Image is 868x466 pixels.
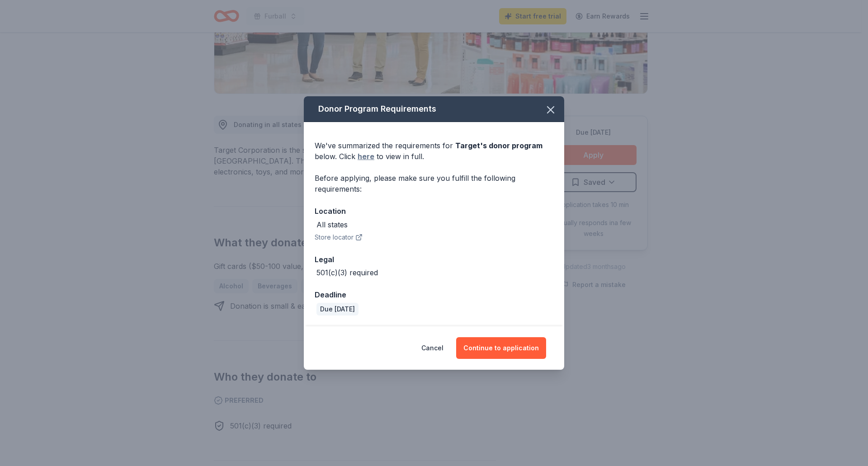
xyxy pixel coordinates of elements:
div: 501(c)(3) required [316,267,378,278]
div: Location [315,205,553,217]
div: Deadline [315,289,553,301]
span: Target 's donor program [455,141,542,150]
button: Cancel [421,337,443,359]
div: Due [DATE] [316,303,359,315]
a: here [358,151,374,162]
div: We've summarized the requirements for below. Click to view in full. [315,140,553,162]
div: Donor Program Requirements [304,96,564,122]
div: Legal [315,254,553,265]
div: All states [316,219,348,230]
button: Continue to application [456,337,546,359]
button: Store locator [315,232,363,243]
div: Before applying, please make sure you fulfill the following requirements: [315,173,553,194]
